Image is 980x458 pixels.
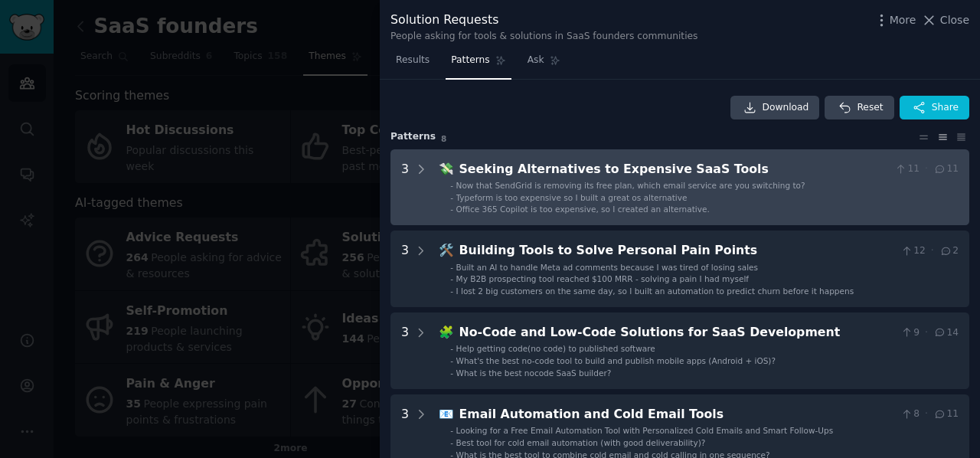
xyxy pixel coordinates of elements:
span: What's the best no-code tool to build and publish mobile apps (Android + iOS)? [456,356,776,365]
div: Email Automation and Cold Email Tools [459,405,895,424]
div: - [450,192,453,203]
span: · [931,244,934,258]
span: 📧 [439,407,454,421]
span: 🧩 [439,325,454,339]
div: 3 [401,160,409,215]
span: · [925,326,928,340]
div: - [450,286,453,296]
span: 🛠️ [439,243,454,257]
div: - [450,437,453,448]
span: · [925,162,928,176]
span: Now that SendGrid is removing its free plan, which email service are you switching to? [456,181,805,190]
div: 3 [401,241,409,296]
button: More [874,12,916,28]
span: 8 [900,407,920,421]
span: 8 [441,134,446,143]
a: Results [390,48,435,80]
span: Looking for a Free Email Automation Tool with Personalized Cold Emails and Smart Follow-Ups [456,426,834,435]
span: Built an AI to handle Meta ad comments because I was tired of losing sales [456,263,758,272]
span: Download [763,101,809,115]
div: - [450,262,453,273]
span: 💸 [439,162,454,176]
div: People asking for tools & solutions in SaaS founders communities [390,30,698,44]
span: Patterns [451,54,489,67]
button: Close [921,12,969,28]
div: - [450,368,453,378]
span: Reset [857,101,883,115]
span: More [890,12,916,28]
span: 11 [894,162,920,176]
span: Office 365 Copilot is too expensive, so I created an alternative. [456,204,710,214]
button: Share [900,96,969,120]
span: Help getting code(no code) to published software [456,344,655,353]
span: Typeform is too expensive so I built a great os alternative [456,193,688,202]
div: Building Tools to Solve Personal Pain Points [459,241,895,260]
div: - [450,355,453,366]
span: 11 [933,407,959,421]
span: · [925,407,928,421]
span: What is the best nocode SaaS builder? [456,368,612,378]
button: Reset [825,96,893,120]
span: Ask [528,54,544,67]
div: 3 [401,323,409,378]
span: My B2B prospecting tool reached $100 MRR - solving a pain I had myself [456,274,749,283]
div: - [450,273,453,284]
a: Download [730,96,820,120]
div: - [450,204,453,214]
span: Pattern s [390,130,436,144]
span: Share [932,101,959,115]
div: - [450,425,453,436]
div: Seeking Alternatives to Expensive SaaS Tools [459,160,889,179]
div: - [450,180,453,191]
div: Solution Requests [390,11,698,30]
a: Patterns [446,48,511,80]
div: No-Code and Low-Code Solutions for SaaS Development [459,323,895,342]
span: Results [396,54,430,67]
span: 14 [933,326,959,340]
span: 11 [933,162,959,176]
span: I lost 2 big customers on the same day, so I built an automation to predict churn before it happens [456,286,854,296]
span: Best tool for cold email automation (with good deliverability)? [456,438,706,447]
span: 2 [939,244,959,258]
div: - [450,343,453,354]
span: Close [940,12,969,28]
span: 9 [900,326,920,340]
a: Ask [522,48,566,80]
span: 12 [900,244,926,258]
